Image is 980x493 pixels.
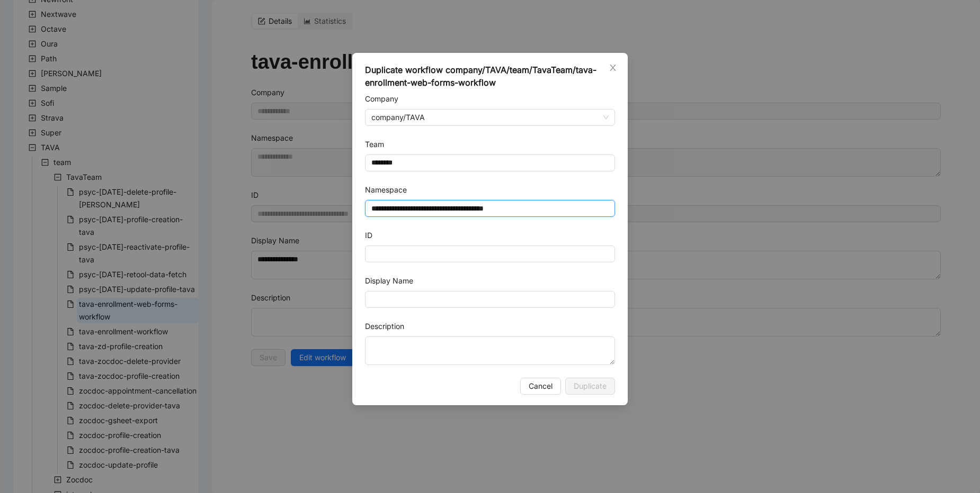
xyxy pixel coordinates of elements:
[365,230,372,241] label: ID
[365,336,615,365] textarea: Description Description
[371,109,609,125] span: company/TAVA
[365,291,615,308] input: Display Name Display Name
[565,378,615,395] button: Duplicate
[371,155,609,171] input: Team
[607,62,619,74] button: Close
[365,275,413,287] label: Display Name
[529,380,553,392] span: Cancel
[365,139,384,150] label: Team
[365,245,615,262] input: ID ID
[365,63,615,89] div: Duplicate workflow company/TAVA/team/TavaTeam/tava-enrollment-web-forms-workflow
[520,378,561,395] button: Cancel
[609,63,617,72] span: close
[365,200,615,217] input: Namespace Namespace
[365,321,404,332] label: Description
[574,380,607,392] span: Duplicate
[365,93,398,105] label: Company
[365,184,407,196] label: Namespace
